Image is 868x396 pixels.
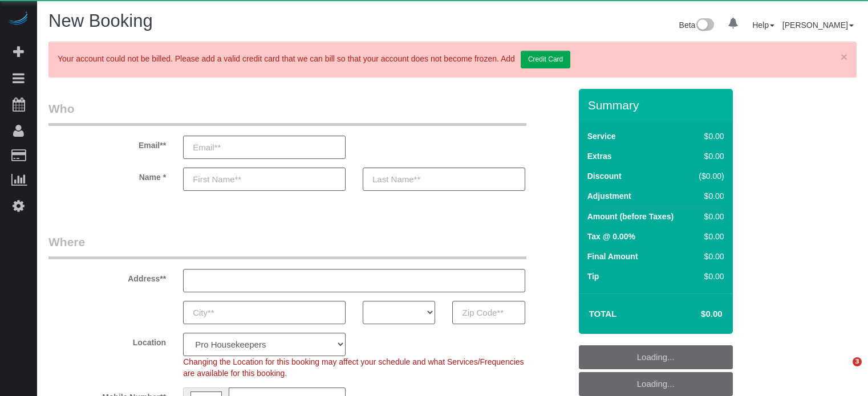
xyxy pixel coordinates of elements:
[695,18,714,33] img: New interface
[752,21,774,30] a: Help
[694,271,724,282] div: $0.00
[694,130,724,142] div: $0.00
[183,168,346,191] input: First Name**
[694,251,724,262] div: $0.00
[587,271,599,282] label: Tip
[587,231,635,242] label: Tax @ 0.00%
[587,211,674,222] label: Amount (before Taxes)
[48,11,153,31] span: New Booking
[841,51,847,63] a: ×
[829,357,857,385] iframe: Intercom live chat
[694,170,724,182] div: ($0.00)
[588,99,727,112] h3: Summary
[521,51,570,68] a: Credit Card
[7,11,30,27] img: Automaid Logo
[40,333,175,348] label: Location
[587,170,622,182] label: Discount
[679,21,715,30] a: Beta
[667,309,722,319] h4: $0.00
[782,21,854,30] a: [PERSON_NAME]
[694,190,724,202] div: $0.00
[589,309,617,319] strong: Total
[694,211,724,222] div: $0.00
[694,150,724,162] div: $0.00
[587,130,616,142] label: Service
[452,301,525,324] input: Zip Code**
[40,168,175,183] label: Name *
[183,357,524,378] span: Changing the Location for this booking may affect your schedule and what Services/Frequencies are...
[694,231,724,242] div: $0.00
[587,150,612,162] label: Extras
[48,234,526,259] legend: Where
[853,357,862,366] span: 3
[587,190,631,202] label: Adjustment
[48,100,526,126] legend: Who
[363,168,525,191] input: Last Name**
[587,251,638,262] label: Final Amount
[58,54,570,63] span: Your account could not be billed. Please add a valid credit card that we can bill so that your ac...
